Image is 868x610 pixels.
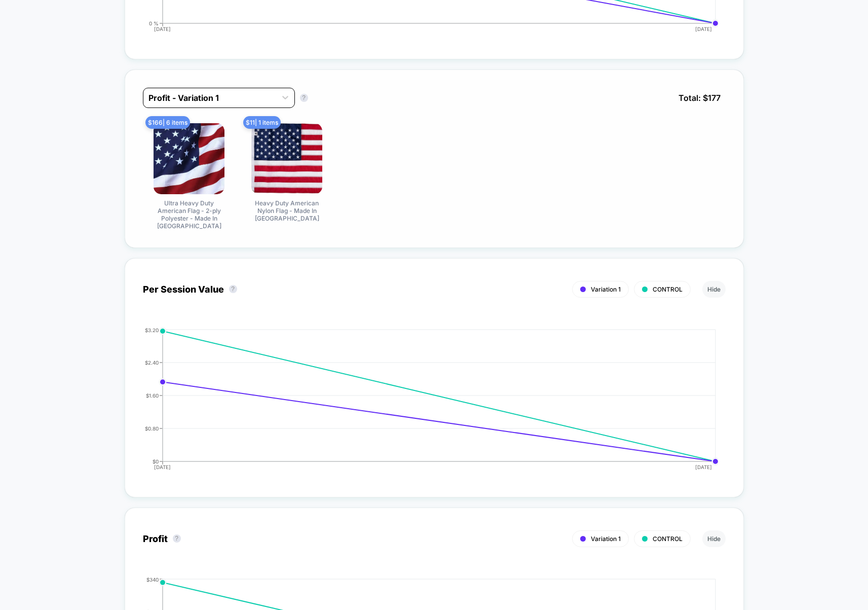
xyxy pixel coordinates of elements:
tspan: 0 % [149,20,159,26]
tspan: $0.80 [145,425,159,432]
button: Hide [702,281,726,298]
img: Ultra Heavy Duty American Flag - 2-ply Polyester - Made In USA [154,123,224,194]
span: CONTROL [653,535,683,543]
span: Ultra Heavy Duty American Flag - 2-ply Polyester - Made In [GEOGRAPHIC_DATA] [151,199,227,230]
button: Hide [702,530,726,547]
tspan: [DATE] [695,464,712,470]
tspan: [DATE] [155,464,171,470]
button: ? [229,285,237,293]
span: Total: $ 177 [673,88,726,108]
span: Variation 1 [591,535,621,543]
div: PER_SESSION_VALUE [133,327,715,479]
span: CONTROL [653,285,683,293]
span: $ 11 | 1 items [243,116,281,129]
span: Heavy Duty American Nylon Flag - Made In [GEOGRAPHIC_DATA] [249,199,325,222]
tspan: [DATE] [695,26,712,32]
tspan: $340 [146,577,159,583]
button: ? [300,94,308,102]
img: Heavy Duty American Nylon Flag - Made In USA [251,123,322,194]
tspan: $2.40 [145,360,159,366]
tspan: $3.20 [145,327,159,333]
span: $ 166 | 6 items [145,116,190,129]
tspan: $0 [153,458,159,464]
tspan: $1.60 [146,392,159,399]
tspan: [DATE] [155,26,171,32]
span: Variation 1 [591,285,621,293]
button: ? [173,534,181,543]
